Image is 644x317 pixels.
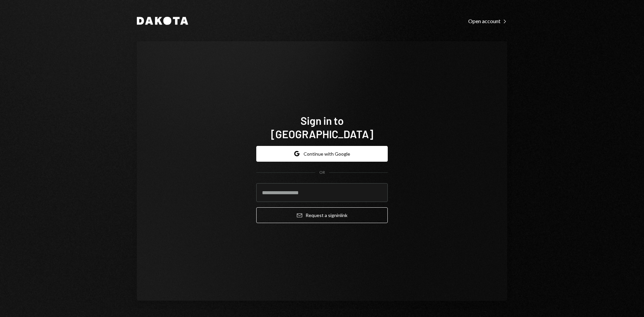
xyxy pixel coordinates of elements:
a: Open account [468,17,507,24]
div: Open account [468,18,507,24]
button: Request a signinlink [256,207,388,223]
button: Continue with Google [256,146,388,162]
div: OR [319,170,325,175]
h1: Sign in to [GEOGRAPHIC_DATA] [256,114,388,141]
